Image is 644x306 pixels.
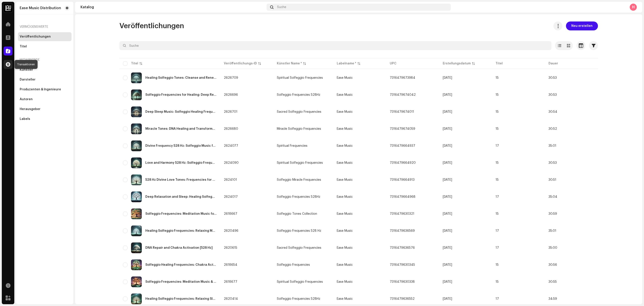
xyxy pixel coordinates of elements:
[443,144,452,147] span: 17.01.2025
[337,246,353,249] span: Ease Music
[277,144,330,147] span: Spiritual Frequencies
[337,127,353,130] span: Ease Music
[18,55,72,65] re-a-nav-header: Mitwirkende
[145,76,217,79] div: Healing Solfeggio Tones: Cleanse and Renew Positive Energy [528 Hz Solfeggio Frequencies]
[496,76,499,79] span: 15
[131,242,142,253] img: 7ef99f27-1a7b-4945-ba67-60b5d0ba9126
[496,178,499,181] span: 15
[131,259,142,270] img: e1aa4a71-9f3e-4fcb-bd2c-ed0e8889c365
[277,229,330,232] span: Solfeggio Frequencies 528 Hz
[277,246,330,249] span: Sacred Solfeggio Frequencies
[443,110,452,113] span: 20.01.2025
[443,127,452,130] span: 20.01.2025
[549,195,557,198] span: 35:04
[145,297,217,300] div: Healing Solfeggio Frequencies: Relaxing Sleep Music for Inner Calmness and Deep Healing [528 Hz W...
[337,76,353,79] span: Ease Music
[337,144,353,147] span: Ease Music
[224,127,238,130] span: 2626680
[224,195,238,198] span: 2624017
[224,93,238,96] span: 2626696
[224,280,237,283] span: 2618677
[224,212,237,215] span: 2618667
[18,32,72,41] re-m-nav-item: Veröffentlichungen
[496,110,499,113] span: 15
[20,35,51,38] div: Veröffentlichungen
[277,161,323,164] div: Spiritual Solfeggio Frequencies
[18,95,72,104] re-m-nav-item: Autoren
[131,123,142,134] img: 54317cf3-2287-4537-b1bf-44b944cc49d9
[20,78,36,81] div: Darsteller
[145,110,217,113] div: Deep Sleep Music: Solfeggio Healing Frequencies for Relaxing and Calmness [528 Hz]
[337,195,353,198] span: Ease Music
[18,65,72,74] re-m-nav-item: Künstler
[131,191,142,202] img: 1ba8cc74-8a1b-4269-aedd-01d87306f523
[145,212,217,215] div: Solfeggio Frequencies: Meditation Music for Deep Healing & Calmness [528 Hz]
[145,229,217,232] div: Healing Solfeggio Frequencies: Relaxing Meditation Music for Healing and Deep Sleep [528 Hz White...
[131,276,142,287] img: 8c755b8b-32c4-4e55-aed9-228177015918
[277,76,330,79] span: Spiritual Solfeggio Frequencies
[80,5,265,9] div: Katalog
[18,105,72,114] re-m-nav-item: Herausgeber
[496,127,499,130] span: 15
[277,297,320,300] div: Solfeggio Frequencies 528Hz
[131,72,142,83] img: 0fc07f86-d5be-4a90-9dd5-f56f16554e6d
[630,4,637,11] div: H
[549,144,556,147] span: 35:01
[131,293,142,304] img: cea09541-2784-4df3-8aef-9e7b153774c5
[131,208,142,219] img: 106647fa-b538-4609-b210-928d6c863c5e
[18,115,72,123] re-m-nav-item: Labels
[390,144,415,147] span: 7316479664937
[390,195,415,198] span: 7316479664968
[277,144,307,147] div: Spiritual Frequencies
[131,61,138,66] div: Titel
[20,68,33,72] div: Künstler
[443,297,452,300] span: 15.01.2025
[443,212,452,215] span: 14.01.2025
[18,42,72,51] re-m-nav-item: Titel
[119,41,551,50] input: Suche
[131,140,142,151] img: 982c8bc3-fff4-494b-98df-28ef91d1cabd
[443,161,452,164] span: 17.01.2025
[390,127,415,130] span: 7316479674059
[496,161,499,164] span: 15
[277,110,321,113] div: Sacred Solfeggio Frequencies
[224,297,238,300] span: 2620414
[443,178,452,181] span: 17.01.2025
[549,212,557,215] span: 30:59
[549,246,557,249] span: 35:00
[145,161,217,164] div: Love and Harmony 528 Hz: Solfeggio Frequencies for Healing
[277,229,321,232] div: Solfeggio Frequencies 528 Hz
[443,280,452,283] span: 14.01.2025
[443,229,452,232] span: 15.01.2025
[390,76,415,79] span: 7316479673984
[277,178,330,181] span: Solfeggio Miracle Frequencies
[18,21,72,32] re-a-nav-header: Vermögenswerte
[224,263,237,266] span: 2618654
[277,127,321,130] div: Miracle Solfeggio Frequencies
[337,61,356,66] div: Labelname *
[224,61,257,66] div: Veröffentlichungs-ID
[390,212,414,215] span: 7316479630321
[277,212,317,215] div: Solfeggio Tones Collection
[337,263,353,266] span: Ease Music
[549,76,557,79] span: 30:53
[224,178,237,181] span: 2624101
[549,229,556,232] span: 35:01
[119,21,184,30] span: Veröffentlichungen
[20,107,40,111] div: Herausgeber
[131,225,142,236] img: f553e42c-4072-4f36-bcba-96bd16b9e3d8
[443,246,452,249] span: 15.01.2025
[496,229,499,232] span: 17
[337,280,353,283] span: Ease Music
[549,161,557,164] span: 30:53
[549,93,557,96] span: 30:53
[20,98,33,101] div: Autoren
[390,110,414,113] span: 7316479674011
[20,45,27,48] div: Titel
[224,76,238,79] span: 2626709
[277,212,330,215] span: Solfeggio Tones Collection
[145,280,217,283] div: Solfeggio Frequencies: Meditation Music & Sleep Frequencies forr Deep Relaxation & Inner Calmness...
[277,263,310,266] div: Solfeggio Frequencies
[277,61,302,66] div: Künstler Name *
